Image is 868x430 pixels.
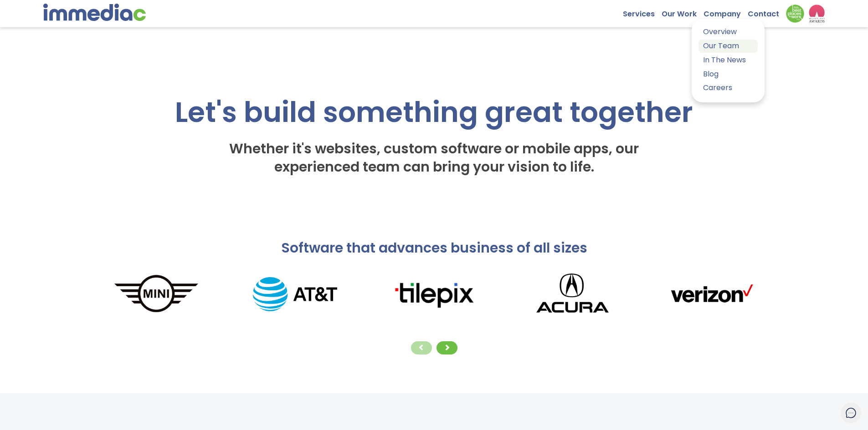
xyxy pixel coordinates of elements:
[642,279,781,309] img: verizonLogo.png
[786,5,804,23] img: Down
[809,5,825,23] img: logo2_wea_nobg.webp
[699,25,758,39] a: Overview
[43,4,146,21] img: immediac
[229,139,639,177] span: Whether it's websites, custom software or mobile apps, our experienced team can bring your vision...
[699,54,758,67] a: In The News
[699,68,758,81] a: Blog
[699,81,758,95] a: Careers
[623,5,662,19] a: Services
[281,238,587,258] span: Software that advances business of all sizes
[704,5,748,19] a: Company
[175,92,693,132] span: Let's build something great together
[226,277,365,312] img: AT%26T_logo.png
[662,5,704,19] a: Our Work
[365,279,503,309] img: tilepixLogo.png
[87,273,226,315] img: MINI_logo.png
[699,40,758,53] a: Our Team
[748,5,786,19] a: Contact
[503,266,642,322] img: Acura_logo.png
